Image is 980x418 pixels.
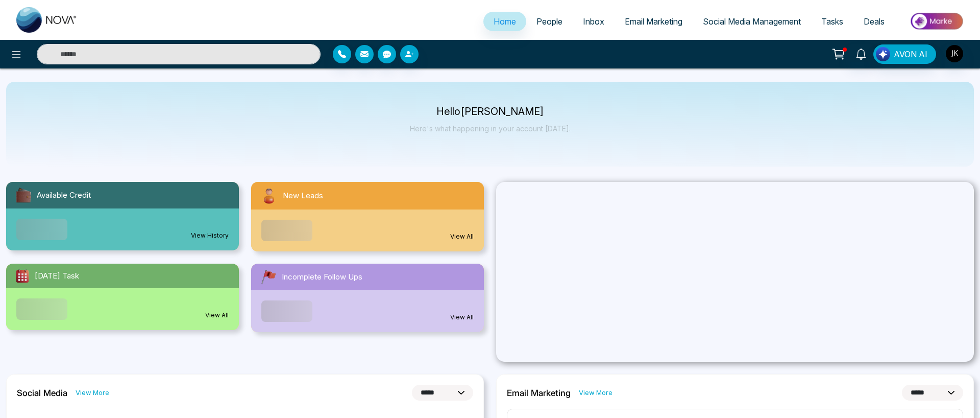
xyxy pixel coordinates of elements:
[450,232,474,241] a: View All
[946,45,963,62] img: User Avatar
[625,16,682,27] span: Email Marketing
[205,311,229,320] a: View All
[245,182,490,251] a: New LeadsView All
[35,270,79,282] span: [DATE] Task
[16,7,78,33] img: Nova CRM Logo
[245,264,490,332] a: Incomplete Follow UpsView All
[583,16,604,27] span: Inbox
[282,271,362,283] span: Incomplete Follow Ups
[283,190,323,202] span: New Leads
[450,313,474,322] a: View All
[14,268,31,284] img: todayTask.svg
[410,107,571,116] p: Hello [PERSON_NAME]
[17,388,67,398] h2: Social Media
[894,48,927,60] span: AVON AI
[579,388,612,398] a: View More
[873,44,936,64] button: AVON AI
[507,388,571,398] h2: Email Marketing
[811,12,853,31] a: Tasks
[864,16,885,27] span: Deals
[693,12,811,31] a: Social Media Management
[259,268,278,286] img: followUps.svg
[821,16,843,27] span: Tasks
[615,12,693,31] a: Email Marketing
[703,16,801,27] span: Social Media Management
[573,12,615,31] a: Inbox
[37,190,91,201] span: Available Credit
[853,12,895,31] a: Deals
[259,186,279,205] img: newLeads.svg
[900,10,974,33] img: Market-place.gif
[410,124,571,133] p: Here's what happening in your account [DATE].
[536,16,562,27] span: People
[191,231,229,240] a: View History
[76,388,109,398] a: View More
[876,47,890,61] img: Lead Flow
[483,12,526,31] a: Home
[494,16,516,27] span: Home
[14,186,33,204] img: availableCredit.svg
[526,12,573,31] a: People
